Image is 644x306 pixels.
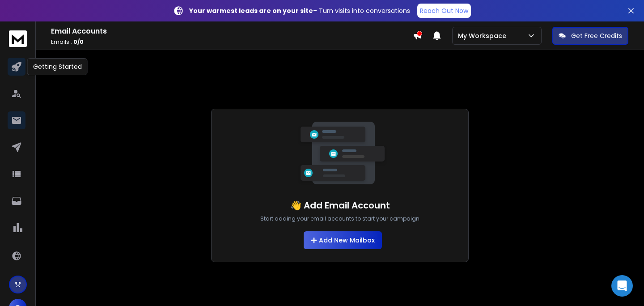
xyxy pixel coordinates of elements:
h1: Email Accounts [51,26,413,37]
button: Get Free Credits [552,27,628,45]
p: Get Free Credits [571,31,622,40]
p: Start adding your email accounts to start your campaign [260,215,419,222]
p: Reach Out Now [420,6,468,15]
div: Open Intercom Messenger [611,275,633,297]
div: Getting Started [27,58,88,75]
p: Emails : [51,38,413,46]
strong: Your warmest leads are on your site [189,6,313,15]
p: My Workspace [458,31,510,40]
button: Add New Mailbox [304,231,382,249]
img: logo [9,30,27,47]
p: – Turn visits into conversations [189,6,410,15]
a: Reach Out Now [417,4,471,18]
span: 0 / 0 [73,38,84,46]
h1: 👋 Add Email Account [290,199,390,212]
